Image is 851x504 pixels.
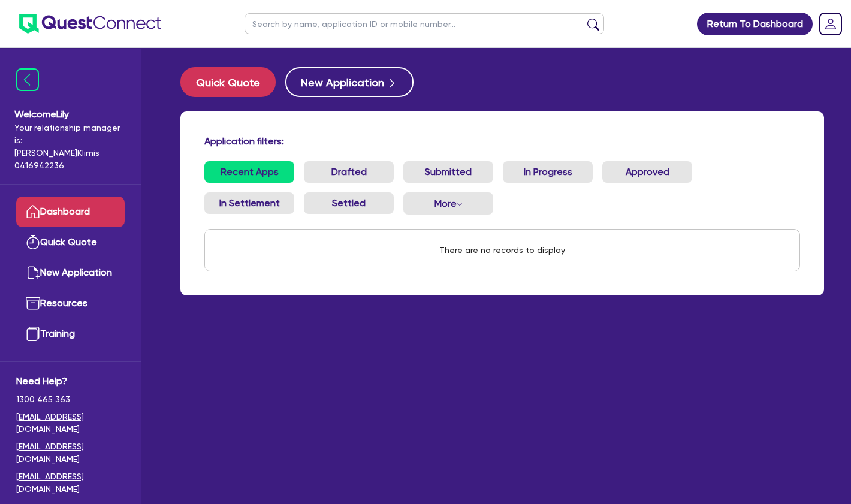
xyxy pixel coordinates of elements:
[180,67,285,97] a: Quick Quote
[425,230,580,271] div: There are no records to display
[304,192,394,214] a: Settled
[204,135,800,147] h4: Application filters:
[245,13,604,34] input: Search by name, application ID or mobile number...
[204,192,294,214] a: In Settlement
[204,161,294,183] a: Recent Apps
[16,470,125,496] a: [EMAIL_ADDRESS][DOMAIN_NAME]
[16,288,125,319] a: Resources
[19,14,161,34] img: quest-connect-logo-blue
[602,161,692,183] a: Approved
[16,68,39,91] img: icon-menu-close
[26,327,40,341] img: training
[14,107,126,122] span: Welcome Lily
[16,197,125,227] a: Dashboard
[16,227,125,258] a: Quick Quote
[285,67,414,97] button: New Application
[16,374,125,388] span: Need Help?
[14,122,126,172] span: Your relationship manager is: [PERSON_NAME] Klimis 0416942236
[16,319,125,349] a: Training
[403,192,493,215] button: Dropdown toggle
[16,440,125,466] a: [EMAIL_ADDRESS][DOMAIN_NAME]
[815,8,846,40] a: Dropdown toggle
[697,13,813,35] a: Return To Dashboard
[16,393,125,406] span: 1300 465 363
[26,265,40,280] img: new-application
[26,296,40,310] img: resources
[26,235,40,249] img: quick-quote
[180,67,276,97] button: Quick Quote
[503,161,593,183] a: In Progress
[304,161,394,183] a: Drafted
[16,411,125,436] a: [EMAIL_ADDRESS][DOMAIN_NAME]
[403,161,493,183] a: Submitted
[16,258,125,288] a: New Application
